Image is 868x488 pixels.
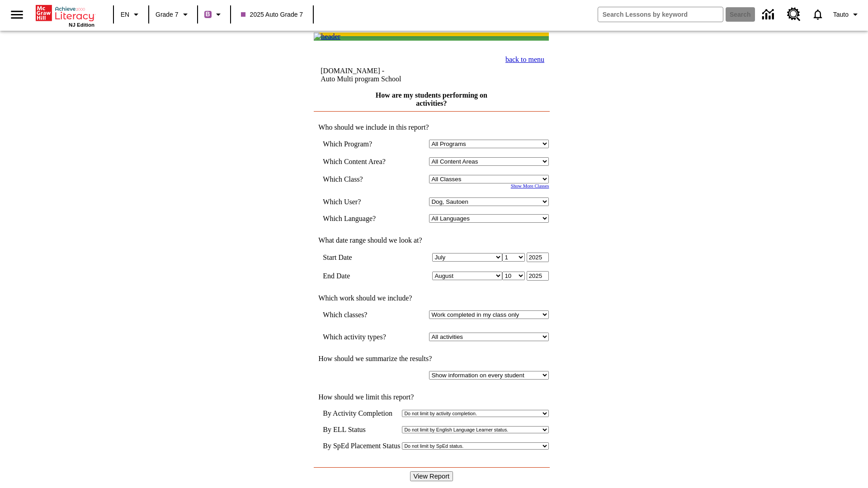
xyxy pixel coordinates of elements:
td: Which activity types? [323,333,399,341]
td: By ELL Status [323,426,400,434]
td: What date range should we look at? [314,236,549,244]
input: search field [598,7,723,22]
a: Notifications [806,3,830,26]
td: Which Class? [323,175,399,183]
td: Which work should we include? [314,294,549,302]
span: Tauto [833,10,849,19]
button: Open side menu [4,1,30,28]
td: [DOMAIN_NAME] - [321,67,458,83]
td: How should we summarize the results? [314,355,549,363]
td: End Date [323,271,399,281]
button: Profile/Settings [830,6,864,23]
a: Data Center [757,2,782,27]
span: EN [121,10,129,19]
td: By Activity Completion [323,409,400,418]
a: How are my students performing on activities? [376,91,487,107]
span: 2025 Auto Grade 7 [241,10,303,19]
span: B [206,9,210,20]
td: Start Date [323,253,399,262]
button: Language: EN, Select a language [117,6,146,23]
button: Boost Class color is purple. Change class color [201,6,227,23]
td: How should we limit this report? [314,393,549,401]
span: NJ Edition [69,22,94,28]
span: Grade 7 [156,10,179,19]
td: Which User? [323,197,399,206]
td: Who should we include in this report? [314,123,549,131]
td: By SpEd Placement Status [323,442,400,450]
a: Resource Center, Will open in new tab [782,2,806,27]
img: header [314,33,340,41]
a: Show More Classes [511,183,549,188]
a: back to menu [505,56,544,63]
nobr: Auto Multi program School [321,75,401,83]
nobr: Which Content Area? [323,158,386,165]
div: Home [36,3,94,28]
td: Which Program? [323,140,399,148]
td: Which Language? [323,214,399,223]
input: View Report [410,471,453,481]
td: Which classes? [323,310,399,319]
button: Grade: Grade 7, Select a grade [152,6,194,23]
